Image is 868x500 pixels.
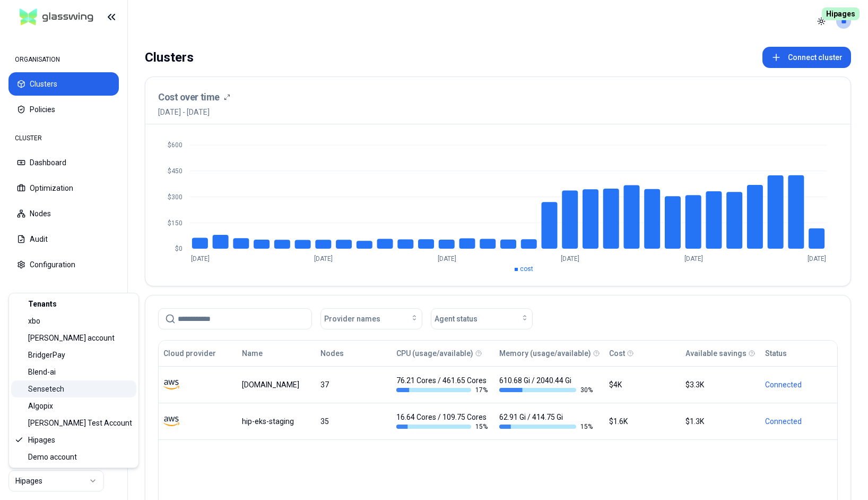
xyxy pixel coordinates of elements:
span: xbo [28,316,40,326]
span: Demo account [28,452,77,462]
span: BridgerPay [28,350,65,360]
span: Hipages [28,435,55,445]
span: Sensetech [28,384,64,394]
span: [PERSON_NAME] account [28,333,115,343]
span: Algopix [28,401,53,411]
span: [PERSON_NAME] Test Account [28,418,132,428]
div: Tenants [11,295,136,312]
span: Blend-ai [28,367,56,377]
